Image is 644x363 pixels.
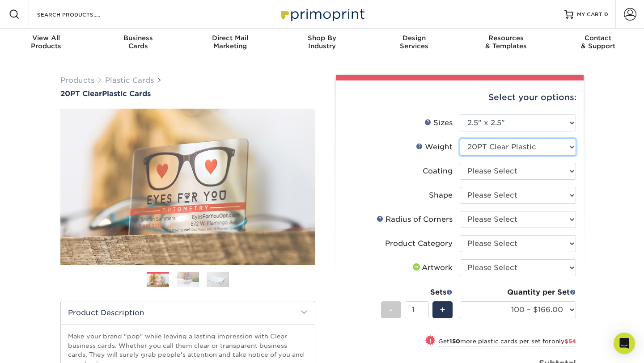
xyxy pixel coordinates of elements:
div: Artwork [411,262,453,273]
span: 0 [604,11,608,17]
span: Design [368,34,460,42]
a: DesignServices [368,29,460,57]
div: Select your options: [343,80,576,114]
a: Plastic Cards [105,76,154,84]
span: + [440,303,445,317]
div: Quantity per Set [460,287,576,298]
span: only [551,338,576,345]
a: Contact& Support [552,29,644,57]
img: Primoprint [277,4,367,24]
input: SEARCH PRODUCTS..... [36,9,123,20]
a: BusinessCards [92,29,184,57]
span: Contact [552,34,644,42]
div: Industry [276,34,368,50]
small: Get more plastic cards per set for [438,338,576,347]
span: MY CART [577,11,602,18]
a: 20PT ClearPlastic Cards [60,89,315,98]
img: Plastic Cards 02 [177,272,199,287]
img: 20PT Clear 01 [60,99,315,275]
h2: Product Description [61,301,315,324]
div: Radius of Corners [377,214,453,225]
div: Open Intercom Messenger [614,333,635,354]
a: Shop ByIndustry [276,29,368,57]
a: Products [60,76,94,84]
div: Sets [381,287,453,298]
a: Resources& Templates [460,29,552,57]
span: Direct Mail [184,34,276,42]
div: Coating [423,166,453,177]
div: Shape [429,190,453,201]
h1: Plastic Cards [60,89,315,98]
img: Plastic Cards 03 [207,272,229,287]
span: - [389,303,393,317]
div: Weight [416,142,453,152]
span: Shop By [276,34,368,42]
div: & Support [552,34,644,50]
span: $54 [564,338,576,345]
img: Plastic Cards 01 [147,273,169,288]
div: Cards [92,34,184,50]
div: Product Category [385,238,453,249]
div: Sizes [424,118,453,128]
span: Resources [460,34,552,42]
span: Business [92,34,184,42]
span: ! [429,336,432,346]
strong: 150 [449,338,460,345]
div: Marketing [184,34,276,50]
span: 20PT Clear [60,89,102,98]
a: Direct MailMarketing [184,29,276,57]
div: Services [368,34,460,50]
div: & Templates [460,34,552,50]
